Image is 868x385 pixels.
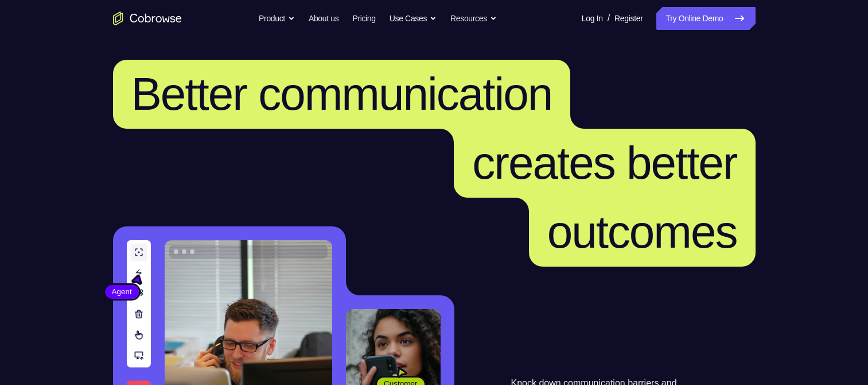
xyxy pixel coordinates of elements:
[259,7,295,30] button: Product
[105,286,139,298] span: Agent
[352,7,375,30] a: Pricing
[309,7,338,30] a: About us
[582,7,603,30] a: Log In
[472,137,737,188] span: creates better
[608,11,610,25] span: /
[113,11,182,25] a: Go to the home page
[547,206,737,257] span: outcomes
[450,7,497,30] button: Resources
[390,7,437,30] button: Use Cases
[131,68,552,120] span: Better communication
[614,7,643,30] a: Register
[656,7,755,30] a: Try Online Demo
